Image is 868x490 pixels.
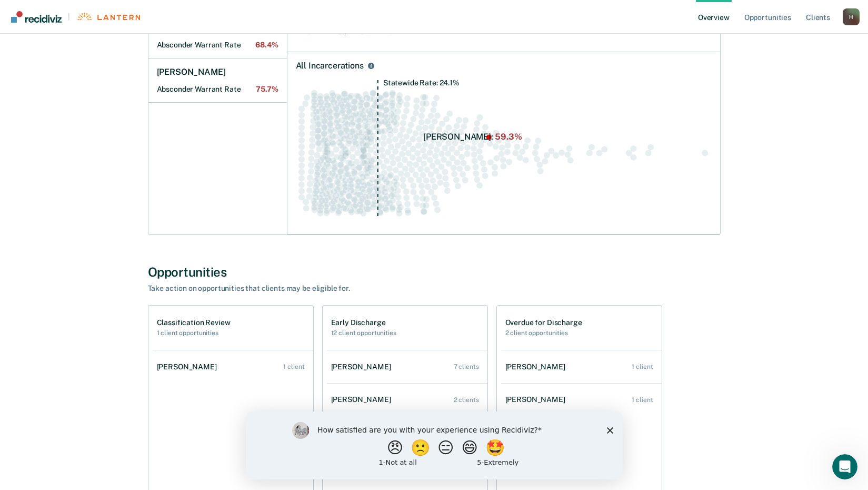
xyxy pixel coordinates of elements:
div: 7 clients [454,363,479,370]
iframe: Intercom live chat [832,454,857,479]
div: [PERSON_NAME] [505,362,570,371]
h1: Early Discharge [331,318,396,327]
span: | [62,12,76,21]
span: 68.4% [255,41,278,50]
h2: 1 client opportunities [157,329,231,337]
button: All Incarcerations [366,61,376,71]
div: [PERSON_NAME] [505,395,570,404]
div: 1 client [283,363,304,370]
a: [PERSON_NAME]Absconder Warrant Rate75.7% [148,58,287,103]
div: Take action on opportunities that clients may be eligible for. [148,284,516,293]
h1: Classification Review [157,318,231,327]
img: Recidiviz [11,11,62,23]
div: 1 client [632,396,653,404]
h1: [PERSON_NAME] [157,67,226,77]
h2: 12 client opportunities [331,329,396,337]
div: 2 clients [454,396,479,404]
div: All Incarcerations [296,61,364,71]
a: [PERSON_NAME] 1 client [501,385,662,415]
div: [PERSON_NAME] [157,362,221,371]
div: [PERSON_NAME] [331,362,395,371]
div: 1 client [632,363,653,370]
h2: Absconder Warrant Rate [157,41,278,50]
iframe: Survey by Kim from Recidiviz [246,411,623,479]
div: Swarm plot of all incarceration rates in the state for ALL caseloads, highlighting values of 59.3... [296,80,712,226]
tspan: Statewide Rate: 24.1% [383,79,459,87]
a: [PERSON_NAME] 1 client [153,352,313,382]
h2: Absconder Warrant Rate [157,85,278,94]
button: Profile dropdown button [843,8,860,25]
h2: 2 client opportunities [505,329,582,337]
a: [PERSON_NAME] 2 clients [327,385,487,415]
span: 75.7% [256,85,278,94]
a: [PERSON_NAME] 1 client [501,352,662,382]
a: [PERSON_NAME]Absconder Warrant Rate68.4% [148,14,287,58]
a: [PERSON_NAME] 7 clients [327,352,487,382]
div: [PERSON_NAME] [331,395,395,404]
div: H [843,8,860,25]
div: Opportunities [148,264,721,280]
img: Lantern [76,13,140,21]
h1: Overdue for Discharge [505,318,582,327]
